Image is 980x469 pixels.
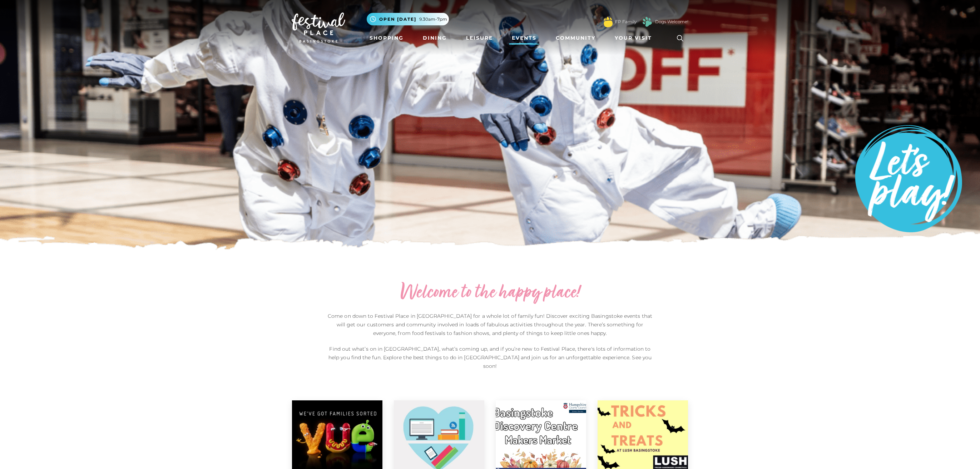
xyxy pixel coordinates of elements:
[326,312,654,337] p: Come on down to Festival Place in [GEOGRAPHIC_DATA] for a whole lot of family fun! Discover excit...
[509,31,539,45] a: Events
[655,19,688,25] a: Dogs Welcome!
[292,13,345,43] img: Festival Place Logo
[553,31,598,45] a: Community
[615,34,652,42] span: Your Visit
[326,345,654,370] p: Find out what’s on in [GEOGRAPHIC_DATA], what’s coming up, and if you’re new to Festival Place, t...
[463,31,496,45] a: Leisure
[420,31,450,45] a: Dining
[419,16,447,23] span: 9.30am-7pm
[612,31,658,45] a: Your Visit
[615,19,637,25] a: FP Family
[367,13,449,25] button: Open [DATE] 9.30am-7pm
[326,282,654,305] h2: Welcome to the happy place!
[379,16,416,23] span: Open [DATE]
[367,31,406,45] a: Shopping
